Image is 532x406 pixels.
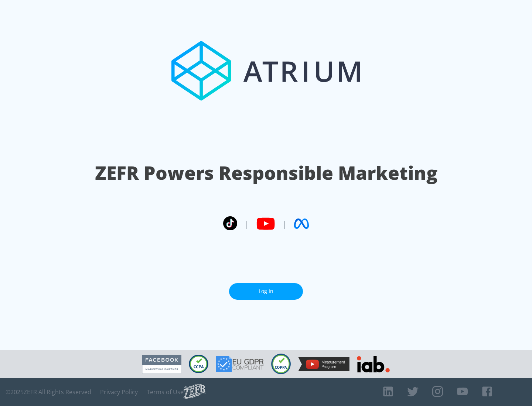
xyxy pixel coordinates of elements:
img: CCPA Compliant [189,355,208,373]
span: | [245,218,249,229]
span: | [282,218,287,229]
img: Facebook Marketing Partner [142,355,181,374]
h1: ZEFR Powers Responsible Marketing [95,160,437,186]
img: IAB [357,356,390,372]
a: Log In [229,283,303,300]
span: © 2025 ZEFR All Rights Reserved [6,388,91,396]
img: COPPA Compliant [271,354,291,374]
a: Terms of Use [147,388,184,396]
img: GDPR Compliant [216,356,264,372]
a: Privacy Policy [100,388,138,396]
img: YouTube Measurement Program [298,357,349,371]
